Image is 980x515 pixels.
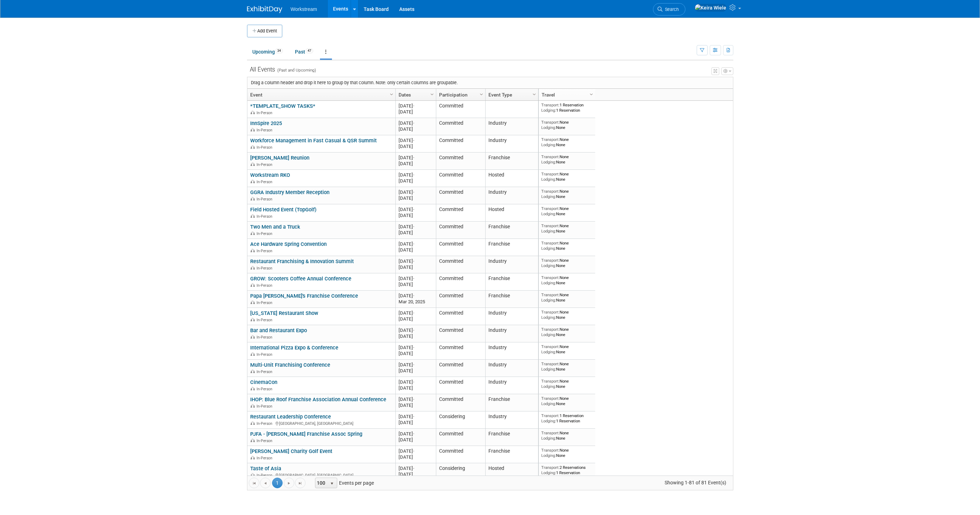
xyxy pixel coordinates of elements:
[436,446,485,463] td: Committed
[399,178,433,184] div: [DATE]
[399,195,433,201] div: [DATE]
[541,246,556,251] span: Lodging:
[541,430,560,435] span: Transport:
[250,465,281,472] a: Taste of Asia
[306,48,313,54] span: 47
[250,472,392,478] div: [GEOGRAPHIC_DATA], [GEOGRAPHIC_DATA]
[399,258,433,264] div: [DATE]
[250,275,351,282] a: GROW: Scooters Coffee Annual Conference
[399,103,433,109] div: [DATE]
[541,103,560,107] span: Transport:
[541,327,592,337] div: None None
[541,367,556,372] span: Lodging:
[251,335,255,339] img: In-Person Event
[541,194,556,199] span: Lodging:
[413,345,414,350] span: -
[399,350,433,356] div: [DATE]
[588,92,594,97] span: Column Settings
[541,154,592,165] div: None None
[541,465,592,475] div: 2 Reservations 1 Reservation
[531,92,537,97] span: Column Settings
[257,370,275,374] span: In-Person
[251,180,255,183] img: In-Person Event
[541,344,592,354] div: None None
[388,89,395,99] a: Column Settings
[485,170,538,187] td: Hosted
[257,335,275,340] span: In-Person
[399,206,433,212] div: [DATE]
[399,137,433,143] div: [DATE]
[275,68,316,73] span: (Past and Upcoming)
[541,436,556,441] span: Lodging:
[541,120,560,125] span: Transport:
[541,172,592,182] div: None None
[485,204,538,222] td: Hosted
[250,310,318,316] a: [US_STATE] Restaurant Show
[251,370,255,373] img: In-Person Event
[541,292,592,303] div: None None
[541,292,560,297] span: Transport:
[272,478,283,488] span: 1
[658,478,733,488] span: Showing 1-81 of 81 Event(s)
[541,189,592,199] div: None None
[257,300,275,305] span: In-Person
[541,280,556,285] span: Lodging:
[541,206,592,216] div: None None
[399,471,433,477] div: [DATE]
[250,293,358,299] a: Papa [PERSON_NAME]'s Franchise Conference
[413,310,414,316] span: -
[399,385,433,391] div: [DATE]
[541,223,592,234] div: None None
[541,448,592,458] div: None None
[399,431,433,437] div: [DATE]
[541,379,560,384] span: Transport:
[541,142,556,147] span: Lodging:
[436,222,485,239] td: Committed
[436,187,485,204] td: Committed
[485,135,538,153] td: Industry
[295,478,306,488] a: Go to the last page
[284,478,294,488] a: Go to the next page
[541,315,556,320] span: Lodging:
[413,362,414,367] span: -
[541,332,556,337] span: Lodging:
[695,4,727,12] img: Keira Wiele
[399,241,433,247] div: [DATE]
[247,45,288,58] a: Upcoming34
[436,308,485,325] td: Committed
[541,413,592,423] div: 1 Reservation 1 Reservation
[399,143,433,149] div: [DATE]
[413,293,414,298] span: -
[250,89,391,101] a: Event
[399,281,433,287] div: [DATE]
[436,118,485,135] td: Committed
[485,394,538,411] td: Franchise
[249,478,259,488] a: Go to the first page
[436,170,485,187] td: Committed
[399,465,433,471] div: [DATE]
[250,189,329,196] a: GGRA Industry Member Reception
[399,327,433,333] div: [DATE]
[436,360,485,377] td: Committed
[399,396,433,402] div: [DATE]
[479,92,484,97] span: Column Settings
[485,377,538,394] td: Industry
[541,125,556,130] span: Lodging:
[257,180,275,184] span: In-Person
[250,137,377,144] a: Workforce Management in Fast Casual & QSR Summit
[399,299,433,305] div: Mar 20, 2025
[250,362,330,368] a: Multi-Unit Franchising Conference
[413,276,414,281] span: -
[541,160,556,165] span: Lodging:
[541,137,592,147] div: None None
[587,89,595,99] a: Column Settings
[485,342,538,360] td: Industry
[541,470,556,475] span: Lodging:
[413,190,414,195] span: -
[399,402,433,408] div: [DATE]
[263,480,268,486] span: Go to the previous page
[485,446,538,463] td: Franchise
[413,241,414,247] span: -
[541,206,560,211] span: Transport:
[250,379,277,385] a: CinemaCon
